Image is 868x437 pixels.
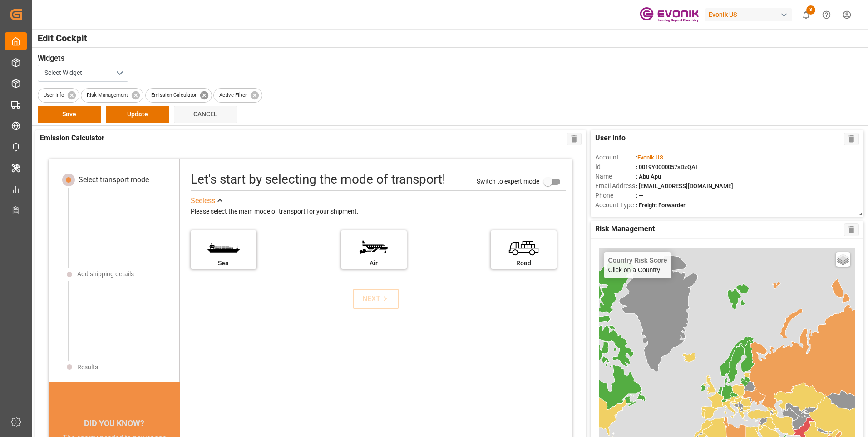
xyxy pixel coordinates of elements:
div: Active Filter [213,88,262,103]
span: Risk Management [81,91,133,99]
button: Evonik US [705,6,796,23]
button: Update [106,106,169,123]
h3: Widgets [38,53,852,65]
span: Cancel [193,110,217,118]
span: User Info [595,133,626,145]
button: Help Center [816,5,837,25]
button: Cancel [174,106,237,123]
button: show 3 new notifications [796,5,816,25]
span: Select Widget [44,68,82,78]
span: Edit Cockpit [38,31,861,45]
button: Save [38,106,101,123]
div: Risk Management [81,88,143,103]
span: 3 [806,5,815,15]
div: Emission Calculator [145,88,212,103]
div: Evonik US [705,8,792,21]
span: Emission Calculator [146,91,202,99]
button: open menu [38,65,128,82]
span: Risk Management [595,223,655,236]
span: User Info [38,91,69,99]
span: Active Filter [214,91,252,99]
span: Emission Calculator [40,133,104,145]
div: User Info [38,88,79,103]
img: Evonik-brand-mark-Deep-Purple-RGB.jpeg_1700498283.jpeg [640,7,699,23]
